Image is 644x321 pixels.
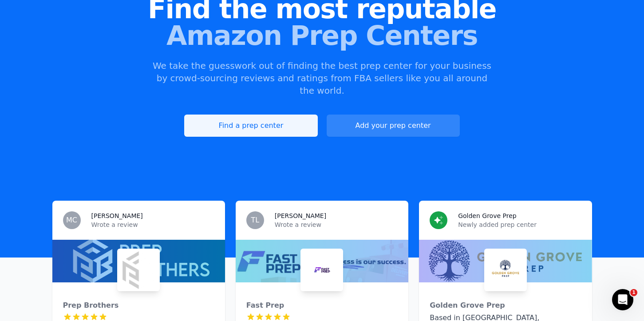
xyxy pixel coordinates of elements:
h3: Golden Grove Prep [458,211,516,220]
img: Prep Brothers [119,250,158,289]
div: Prep Brothers [63,300,214,311]
span: MC [66,217,77,224]
span: 1 [630,289,637,296]
p: Wrote a review [91,220,214,229]
h3: [PERSON_NAME] [275,211,326,220]
p: We take the guesswork out of finding the best prep center for your business by crowd-sourcing rev... [152,59,493,97]
img: Fast Prep [302,250,341,289]
a: Add your prep center [327,115,460,137]
div: Golden Grove Prep [430,300,581,311]
span: TL [251,217,259,224]
div: Fast Prep [246,300,398,311]
a: Find a prep center [184,115,317,137]
p: Newly added prep center [458,220,581,229]
iframe: Intercom live chat [612,289,633,310]
img: Golden Grove Prep [486,250,525,289]
p: Wrote a review [275,220,398,229]
h3: [PERSON_NAME] [91,211,143,220]
span: Amazon Prep Centers [14,22,630,49]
